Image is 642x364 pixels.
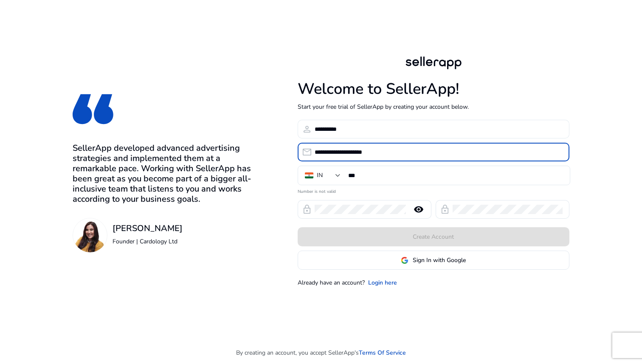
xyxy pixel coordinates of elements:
[113,223,183,234] h3: [PERSON_NAME]
[368,278,397,287] a: Login here
[298,102,569,111] p: Start your free trial of SellerApp by creating your account below.
[298,186,569,195] mat-error: Number is not valid
[298,278,365,287] p: Already have an account?
[408,204,429,214] mat-icon: remove_red_eye
[113,237,183,246] p: Founder | Cardology Ltd
[302,204,312,214] span: lock
[298,80,569,98] h1: Welcome to SellerApp!
[413,256,466,265] span: Sign In with Google
[302,124,312,134] span: person
[317,171,323,180] div: IN
[401,257,408,264] img: google-logo.svg
[359,348,406,357] a: Terms Of Service
[440,204,450,214] span: lock
[298,251,569,270] button: Sign In with Google
[302,147,312,157] span: email
[73,143,254,204] h3: SellerApp developed advanced advertising strategies and implemented them at a remarkable pace. Wo...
